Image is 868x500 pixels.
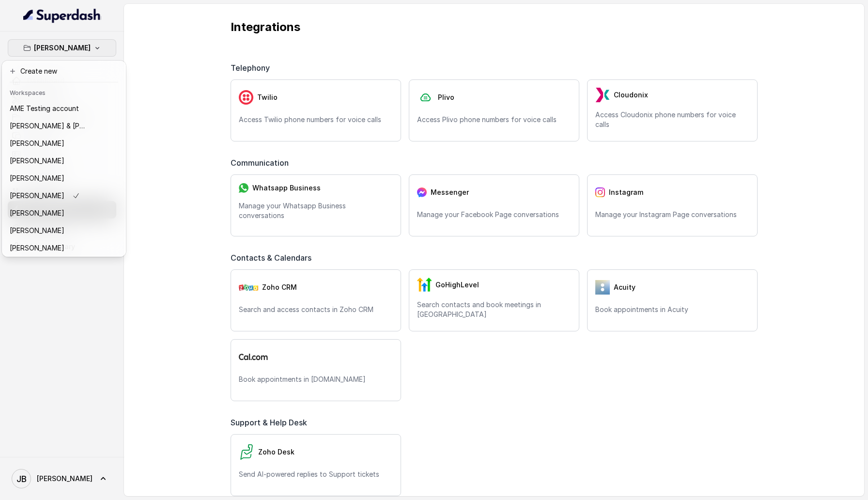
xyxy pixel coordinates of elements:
p: [PERSON_NAME] & [PERSON_NAME] [10,120,87,132]
p: [PERSON_NAME] [10,172,64,184]
p: [PERSON_NAME] [10,190,64,202]
p: [PERSON_NAME] [10,138,64,149]
button: Create new [4,62,124,80]
p: AME Testing account [10,103,79,114]
p: [PERSON_NAME] [34,42,91,54]
p: [PERSON_NAME] [10,207,64,219]
p: [PERSON_NAME] [10,225,64,236]
div: [PERSON_NAME] [2,61,126,257]
button: [PERSON_NAME] [8,39,116,57]
header: Workspaces [4,84,124,100]
p: [PERSON_NAME] [10,242,64,254]
p: [PERSON_NAME] [10,155,64,167]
